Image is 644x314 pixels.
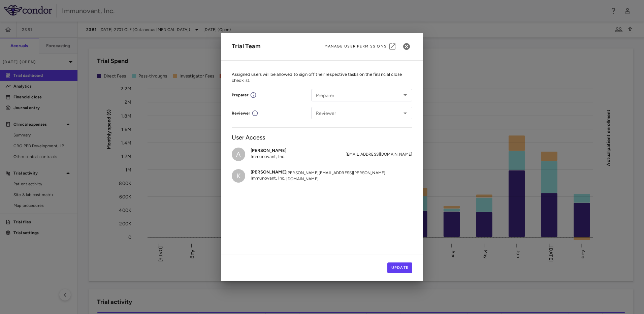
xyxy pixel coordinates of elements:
svg: For this trial, user can close periods and comment, but cannot open periods, or edit or delete tr... [252,110,258,117]
span: [EMAIL_ADDRESS][DOMAIN_NAME] [346,151,412,157]
h6: [PERSON_NAME] [251,148,286,154]
a: Manage User Permissions [324,41,401,52]
div: Trial Team [232,42,261,51]
div: A [232,148,245,161]
span: Manage User Permissions [324,44,387,49]
p: Immunovant, Inc. [251,154,286,160]
svg: For this trial, user can edit trial data, open periods, and comment, but cannot close periods. [250,92,257,98]
button: Open [400,108,410,118]
div: K [232,169,245,183]
h6: User Access [232,133,412,142]
p: Immunovant, Inc. [251,175,286,181]
button: Open [400,90,410,100]
span: [PERSON_NAME][EMAIL_ADDRESS][PERSON_NAME][DOMAIN_NAME] [286,170,412,182]
button: Update [387,262,413,273]
h6: [PERSON_NAME] [251,169,286,175]
div: Reviewer [232,110,250,116]
div: Preparer [232,92,249,98]
p: Assigned users will be allowed to sign off their respective tasks on the financial close checklist. [232,71,412,84]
